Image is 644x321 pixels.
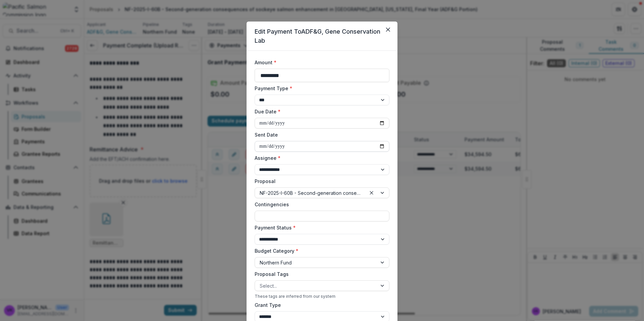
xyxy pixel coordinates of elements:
label: Payment Type [255,85,385,92]
label: Sent Date [255,131,385,138]
div: Clear selected options [367,189,376,197]
label: Due Date [255,108,385,115]
button: Close [383,24,393,35]
label: Proposal [255,178,385,185]
label: Contingencies [255,201,385,208]
label: Proposal Tags [255,271,385,278]
label: Assignee [255,154,385,162]
header: Edit Payment To ADF&G, Gene Conservation Lab [247,22,397,51]
label: Amount [255,59,385,66]
label: Budget Category [255,247,385,254]
label: Payment Status [255,224,385,231]
div: These tags are inferred from our system [255,294,389,299]
label: Grant Type [255,301,385,309]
